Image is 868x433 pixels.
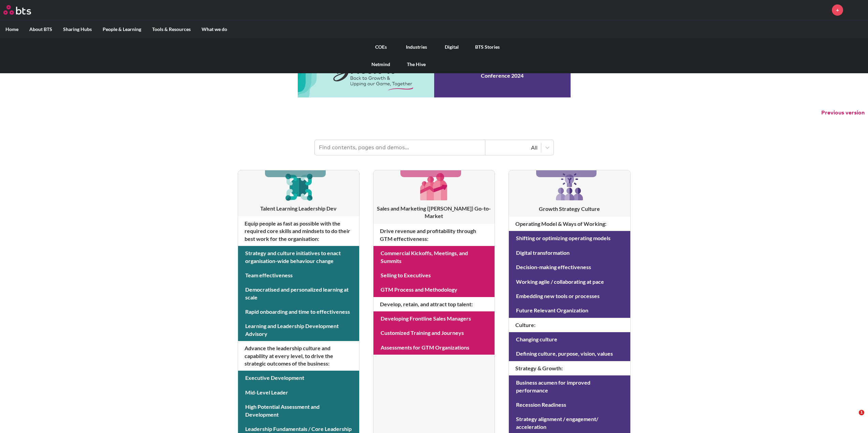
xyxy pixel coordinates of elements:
div: All [489,144,538,151]
label: Tools & Resources [147,20,196,38]
iframe: Intercom live chat [845,410,861,426]
a: Go home [3,5,44,15]
h3: Talent Learning Leadership Dev [238,205,359,212]
input: Find contents, pages and demos... [315,140,485,155]
span: 1 [859,410,864,415]
label: What we do [196,20,233,38]
h4: Advance the leadership culture and capability at every level, to drive the strategic outcomes of ... [238,341,359,371]
a: Profile [848,2,865,18]
img: [object Object] [553,170,586,203]
h4: Drive revenue and profitability through GTM effectiveness : [373,224,495,246]
h4: Develop, retain, and attract top talent : [373,297,495,311]
h4: Culture : [509,318,630,332]
label: Sharing Hubs [58,20,97,38]
label: People & Learning [97,20,147,38]
h4: Operating Model & Ways of Working : [509,217,630,231]
h3: Growth Strategy Culture [509,205,630,213]
a: + [832,4,843,16]
img: [object Object] [282,170,315,203]
button: Previous version [821,109,865,117]
img: [object Object] [418,170,450,203]
img: BTS Logo [3,5,31,15]
h3: Sales and Marketing ([PERSON_NAME]) Go-to-Market [373,205,495,220]
h4: Equip people as fast as possible with the required core skills and mindsets to do their best work... [238,216,359,246]
h4: Strategy & Growth : [509,361,630,375]
img: Sabrina Aragon [848,2,865,18]
label: About BTS [24,20,58,38]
